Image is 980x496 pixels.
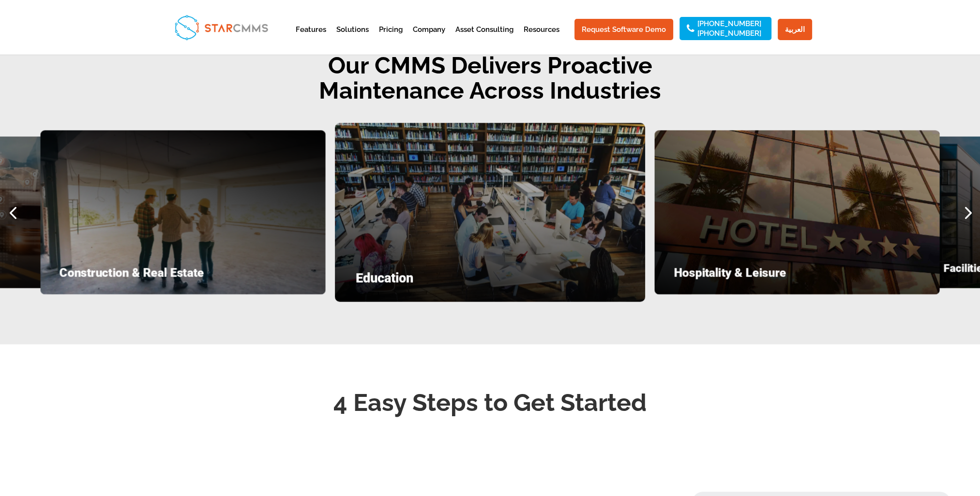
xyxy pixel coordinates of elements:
[819,392,980,496] iframe: Chat Widget
[697,20,761,27] a: [PHONE_NUMBER]
[413,26,445,50] a: Company
[296,26,326,50] a: Features
[379,26,403,50] a: Pricing
[954,200,980,225] div: Next slide
[655,130,940,294] div: 6 / 7
[778,19,812,40] a: العربية
[455,26,513,50] a: Asset Consulting
[524,26,559,50] a: Resources
[697,30,761,37] a: [PHONE_NUMBER]
[336,26,369,50] a: Solutions
[674,267,920,283] h4: Hospitality & Leisure
[574,19,673,40] a: Request Software Demo
[356,272,625,290] h4: Education
[335,123,646,302] div: 5 / 7
[170,11,272,44] img: StarCMMS
[229,386,752,424] h2: 4 Easy Steps to Get Started
[60,267,306,283] h4: Construction & Real Estate
[40,130,325,294] div: 4 / 7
